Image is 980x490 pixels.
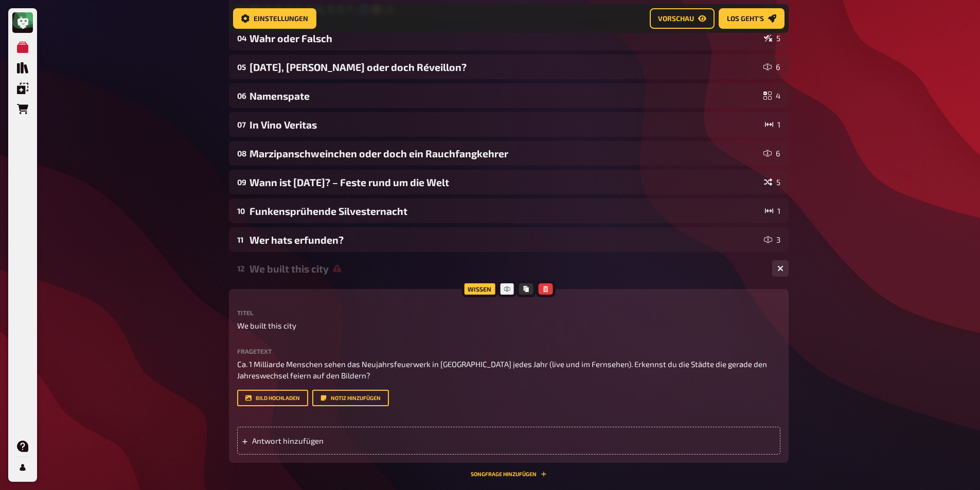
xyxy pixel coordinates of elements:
[254,15,308,22] span: Einstellungen
[250,205,761,217] div: Funkensprühende Silvesternacht
[764,235,780,244] div: 3
[237,235,245,244] div: 11
[252,436,412,445] span: Antwort hinzufügen
[237,348,780,354] label: Fragetext
[727,15,764,22] span: Los geht's
[658,15,694,22] span: Vorschau
[237,149,245,158] div: 08
[650,8,715,29] button: Vorschau
[237,390,308,406] button: Bild hochladen
[250,119,761,131] div: In Vino Veritas
[237,264,245,273] div: 12
[250,148,759,159] div: Marzipanschweinchen oder doch ein Rauchfangkehrer
[764,34,780,42] div: 5
[719,8,785,29] button: Los geht's
[764,178,780,186] div: 5
[250,263,764,275] div: We built this city
[237,206,245,215] div: 10
[233,8,316,29] button: Einstellungen
[237,320,296,332] span: We built this city
[237,310,780,316] label: Titel
[250,3,761,15] div: 10, 9, 8, 7, 6, 5, 4, 3, 2, 1 -🎆🎇✨
[519,283,533,295] button: Kopieren
[237,91,245,100] div: 06
[250,61,759,73] div: [DATE], [PERSON_NAME] oder doch Réveillon?
[471,471,547,477] button: Songfrage hinzufügen
[237,33,245,43] div: 04
[763,63,780,71] div: 6
[237,62,245,71] div: 05
[250,234,760,246] div: Wer hats erfunden?
[237,177,245,187] div: 09
[763,149,780,157] div: 6
[765,207,780,215] div: 1
[237,120,245,129] div: 07
[250,32,760,44] div: Wahr oder Falsch
[237,359,769,380] span: Ca. 1 Milliarde Menschen sehen das Neujahrsfeuerwerk in [GEOGRAPHIC_DATA] jedes Jahr (live und im...
[763,92,780,100] div: 4
[312,390,389,406] button: Notiz hinzufügen
[765,120,780,129] div: 1
[250,90,759,102] div: Namenspate
[250,176,760,188] div: Wann ist [DATE]? – Feste rund um die Welt
[461,281,497,297] div: Wissen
